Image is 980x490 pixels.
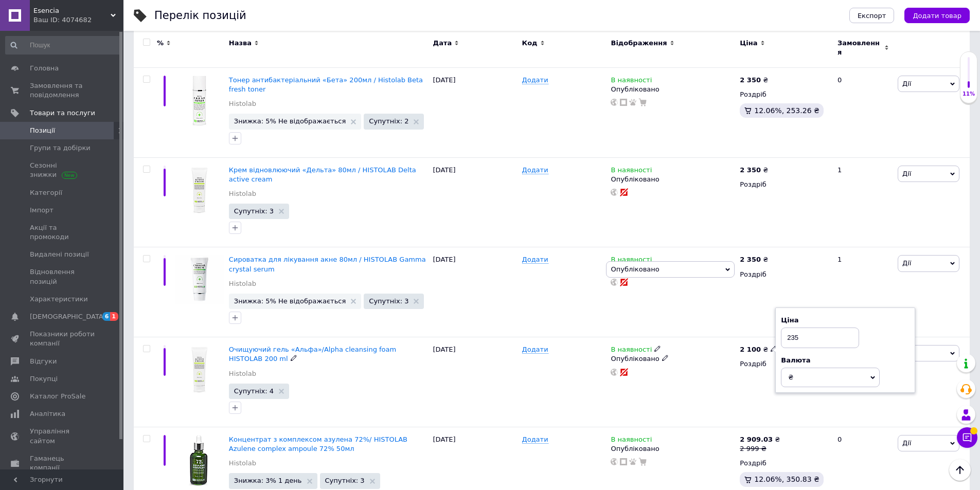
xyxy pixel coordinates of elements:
div: Роздріб [740,180,829,189]
img: Крем восстанавливающий «Дельта» 80мл / HISTOLAB Delta active cream [175,166,224,214]
span: Додати [522,166,548,174]
span: Esencia [33,6,111,15]
button: Чат з покупцем [957,427,977,448]
span: 12.06%, 350.83 ₴ [754,475,819,483]
span: Позиції [30,126,55,135]
div: ₴ [740,255,768,264]
span: В наявності [611,256,652,266]
span: Додати товар [913,12,961,20]
span: % [157,39,164,48]
button: Додати товар [904,8,970,23]
span: Супутніх: 4 [234,388,274,394]
div: [DATE] [431,157,520,247]
div: 0 [831,67,895,157]
b: 2 909.03 [740,435,773,443]
div: Опубліковано [611,444,735,453]
span: 6 [102,312,111,321]
div: 1 [831,157,895,247]
span: Знижка: 3% 1 день [234,477,302,484]
div: [DATE] [431,247,520,337]
span: Знижка: 5% Не відображається [234,298,346,304]
span: Опубліковано [611,265,659,273]
button: Наверх [949,459,971,481]
div: Роздріб [740,270,829,279]
span: Сезонні знижки [30,161,95,179]
span: В наявності [611,76,652,87]
span: Ціна [740,39,757,48]
span: Експорт [858,12,886,20]
span: Дії [902,259,911,267]
a: Histolab [229,459,256,468]
span: Аналітика [30,409,65,419]
a: Тонер антибактеріальний «Бета» 200мл / Histolab Beta fresh toner [229,76,423,93]
span: Категорії [30,188,62,197]
div: Опубліковано [611,85,735,94]
span: Додати [522,256,548,264]
span: Додати [522,76,548,84]
div: ₴ [740,166,768,175]
img: Сыворотка для лечения акне 80мл /Gamma crystal serum [175,255,224,304]
span: В наявності [611,435,652,446]
input: Пошук [5,36,121,55]
div: 11% [960,90,977,98]
div: Роздріб [740,359,829,369]
a: Histolab [229,369,256,378]
b: 2 100 [740,346,761,353]
span: Покупці [30,374,58,384]
div: Ваш ID: 4074682 [33,15,123,25]
span: Показники роботи компанії [30,330,95,348]
div: ₴ [740,435,780,444]
span: Код [522,39,538,48]
div: [DATE] [431,67,520,157]
span: Супутніх: 2 [369,118,408,124]
span: 12.06%, 253.26 ₴ [754,106,819,115]
span: Додати [522,435,548,444]
img: Концентрат с комплексом азулена 72%/ Azulene complex ampoule 72% 50мл [188,435,210,486]
span: Каталог ProSale [30,392,85,401]
a: Очищуючий гель «Альфа»/Alpha cleansing foam HISTOLAB 200 ml [229,346,396,362]
div: [DATE] [431,337,520,427]
span: В наявності [611,166,652,177]
div: Роздріб [740,90,829,99]
div: Опубліковано [611,175,735,184]
span: Дії [902,439,911,447]
a: Сироватка для лікування акне 80мл / HISTOLAB Gamma crystal serum [229,256,426,273]
span: Назва [229,39,252,48]
span: Відгуки [30,357,57,366]
span: Управління сайтом [30,427,95,445]
div: ₴ [740,345,777,354]
span: 1 [110,312,118,321]
span: Гаманець компанії [30,454,95,473]
a: Histolab [229,189,256,198]
span: [DEMOGRAPHIC_DATA] [30,312,106,321]
span: Товари та послуги [30,108,95,118]
span: Характеристики [30,295,88,304]
div: Валюта [781,356,910,365]
span: Знижка: 5% Не відображається [234,118,346,124]
span: Супутніх: 3 [369,298,408,304]
a: Концентрат з комплексом азулена 72%/ HISTOLAB Azulene complex ampoule 72% 50мл [229,435,407,452]
span: Дії [902,80,911,87]
div: ₴ [740,76,768,85]
span: Відображення [611,39,667,48]
span: ₴ [788,373,793,381]
div: 1 [831,247,895,337]
span: Супутніх: 3 [325,477,365,484]
a: Histolab [229,279,256,288]
div: Роздріб [740,459,829,468]
a: Крем відновлюючий «Дельта» 80мл / HISTOLAB Delta active cream [229,166,416,183]
span: Імпорт [30,206,54,215]
img: Тоник антибактериальный «Бета» 200мл / Histolab Beta fresh toner [192,76,206,126]
span: Додати [522,346,548,354]
div: Опубліковано [611,354,735,364]
b: 2 350 [740,256,761,263]
span: Дії [902,170,911,177]
span: Замовлення [838,39,882,57]
span: Відновлення позицій [30,267,95,286]
div: Ціна [781,316,910,325]
span: Супутніх: 3 [234,208,274,214]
